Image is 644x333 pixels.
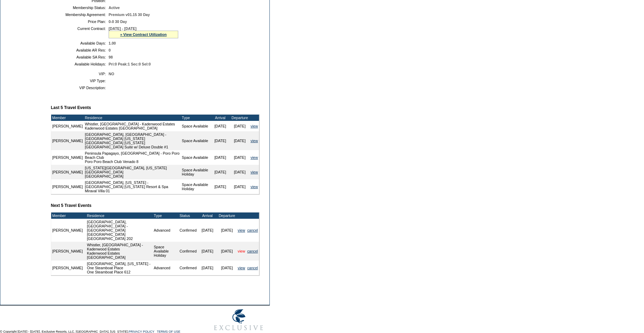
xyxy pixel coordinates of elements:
[51,219,84,242] td: [PERSON_NAME]
[247,266,258,270] a: cancel
[179,219,198,242] td: Confirmed
[54,86,106,90] td: VIP Description:
[181,121,210,131] td: Space Available
[211,150,230,165] td: [DATE]
[54,6,106,10] td: Membership Status:
[217,242,237,261] td: [DATE]
[84,115,181,121] td: Residence
[198,219,217,242] td: [DATE]
[84,165,181,179] td: [US_STATE][GEOGRAPHIC_DATA], [US_STATE][GEOGRAPHIC_DATA] [GEOGRAPHIC_DATA]
[86,242,153,261] td: Whistler, [GEOGRAPHIC_DATA] - Kadenwood Estates Kadenwood Estates [GEOGRAPHIC_DATA]
[109,72,114,76] span: NO
[109,55,113,59] span: 98
[51,165,84,179] td: [PERSON_NAME]
[54,20,106,24] td: Price Plan:
[109,62,151,66] span: Pri:0 Peak:1 Sec:0 Sel:0
[198,212,217,219] td: Arrival
[251,185,258,189] a: view
[238,266,245,270] a: view
[109,6,120,10] span: Active
[54,41,106,45] td: Available Days:
[251,139,258,143] a: view
[179,242,198,261] td: Confirmed
[86,219,153,242] td: [GEOGRAPHIC_DATA], [GEOGRAPHIC_DATA] - [GEOGRAPHIC_DATA] [GEOGRAPHIC_DATA] [GEOGRAPHIC_DATA] 202
[238,249,245,253] a: view
[54,26,106,38] td: Current Contract:
[230,131,250,150] td: [DATE]
[247,228,258,232] a: cancel
[211,121,230,131] td: [DATE]
[230,165,250,179] td: [DATE]
[238,228,245,232] a: view
[211,179,230,194] td: [DATE]
[211,165,230,179] td: [DATE]
[51,121,84,131] td: [PERSON_NAME]
[51,131,84,150] td: [PERSON_NAME]
[86,261,153,275] td: [GEOGRAPHIC_DATA], [US_STATE] - One Steamboat Place One Steamboat Place 612
[198,261,217,275] td: [DATE]
[217,219,237,242] td: [DATE]
[230,150,250,165] td: [DATE]
[84,121,181,131] td: Whistler, [GEOGRAPHIC_DATA] - Kadenwood Estates Kadenwood Estates [GEOGRAPHIC_DATA]
[109,41,116,45] span: 1.00
[86,212,153,219] td: Residence
[109,26,136,31] span: [DATE] - [DATE]
[198,242,217,261] td: [DATE]
[211,131,230,150] td: [DATE]
[84,131,181,150] td: [GEOGRAPHIC_DATA], [GEOGRAPHIC_DATA] - [GEOGRAPHIC_DATA] [US_STATE] [GEOGRAPHIC_DATA] [US_STATE][...
[153,219,179,242] td: Advanced
[181,115,210,121] td: Type
[54,79,106,83] td: VIP Type:
[181,165,210,179] td: Space Available Holiday
[54,62,106,66] td: Available Holidays:
[153,261,179,275] td: Advanced
[181,131,210,150] td: Space Available
[54,72,106,76] td: VIP:
[84,150,181,165] td: Peninsula Papagayo, [GEOGRAPHIC_DATA] - Poro Poro Beach Club Poro Poro Beach Club Venado 8
[51,115,84,121] td: Member
[230,115,250,121] td: Departure
[54,48,106,52] td: Available AR Res:
[84,179,181,194] td: [GEOGRAPHIC_DATA], [US_STATE] - [GEOGRAPHIC_DATA] [US_STATE] Resort & Spa Miraval Villa 01
[54,13,106,17] td: Membership Agreement:
[179,212,198,219] td: Status
[54,55,106,59] td: Available SA Res:
[51,203,92,208] b: Next 5 Travel Events
[230,179,250,194] td: [DATE]
[153,242,179,261] td: Space Available Holiday
[230,121,250,131] td: [DATE]
[109,48,111,52] span: 0
[217,212,237,219] td: Departure
[251,124,258,128] a: view
[109,13,150,17] span: Premium v01.15 30 Day
[251,170,258,174] a: view
[51,261,84,275] td: [PERSON_NAME]
[153,212,179,219] td: Type
[51,212,84,219] td: Member
[181,150,210,165] td: Space Available
[179,261,198,275] td: Confirmed
[181,179,210,194] td: Space Available Holiday
[51,105,91,110] b: Last 5 Travel Events
[217,261,237,275] td: [DATE]
[51,179,84,194] td: [PERSON_NAME]
[251,155,258,160] a: view
[247,249,258,253] a: cancel
[51,150,84,165] td: [PERSON_NAME]
[109,20,127,24] span: 0-0 30 Day
[51,242,84,261] td: [PERSON_NAME]
[211,115,230,121] td: Arrival
[120,32,167,37] a: » View Contract Utilization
